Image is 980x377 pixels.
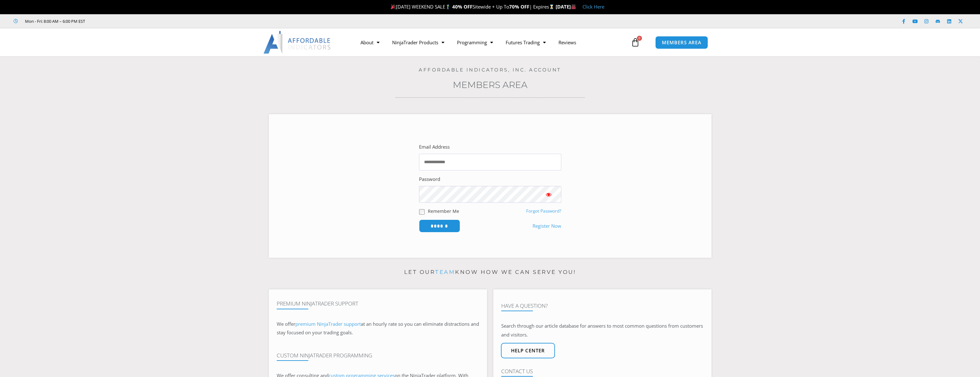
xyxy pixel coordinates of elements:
a: Forgot Password? [526,208,561,214]
iframe: Customer reviews powered by Trustpilot [94,18,189,24]
a: Reviews [552,35,582,50]
strong: [DATE] [556,3,576,10]
span: We offer [277,321,295,327]
img: 🎉 [391,4,396,9]
img: 🏭 [571,4,576,9]
h4: Premium NinjaTrader Support [277,300,479,307]
span: Help center [511,348,545,353]
img: ⌛ [549,4,554,9]
h4: Have A Question? [501,303,704,309]
label: Password [419,175,440,184]
img: 🏌️‍♂️ [446,4,450,9]
a: Members Area [453,79,527,90]
nav: Menu [354,35,629,50]
img: LogoAI | Affordable Indicators – NinjaTrader [263,31,331,54]
a: team [435,269,455,275]
a: Programming [451,35,499,50]
a: NinjaTrader Products [386,35,451,50]
a: 0 [621,33,649,52]
a: Futures Trading [499,35,552,50]
strong: 70% OFF [509,3,529,10]
a: Click Here [582,3,604,10]
p: Search through our article database for answers to most common questions from customers and visit... [501,322,704,339]
label: Remember Me [428,208,459,214]
button: Show password [536,186,561,203]
span: 0 [637,36,642,41]
p: Let our know how we can serve you! [269,267,712,277]
span: [DATE] WEEKEND SALE Sitewide + Up To | Expires [389,3,555,10]
span: at an hourly rate so you can eliminate distractions and stay focused on your trading goals. [277,321,479,336]
span: MEMBERS AREA [662,40,701,45]
label: Email Address [419,143,450,151]
strong: 40% OFF [452,3,472,10]
a: About [354,35,386,50]
h4: Custom NinjaTrader Programming [277,352,479,359]
a: Help center [501,343,555,358]
a: premium NinjaTrader support [295,321,361,327]
a: Affordable Indicators, Inc. Account [419,67,561,73]
h4: Contact Us [501,368,704,374]
a: Register Now [533,222,561,231]
span: Mon - Fri: 8:00 AM – 6:00 PM EST [23,17,85,25]
a: MEMBERS AREA [655,36,708,49]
